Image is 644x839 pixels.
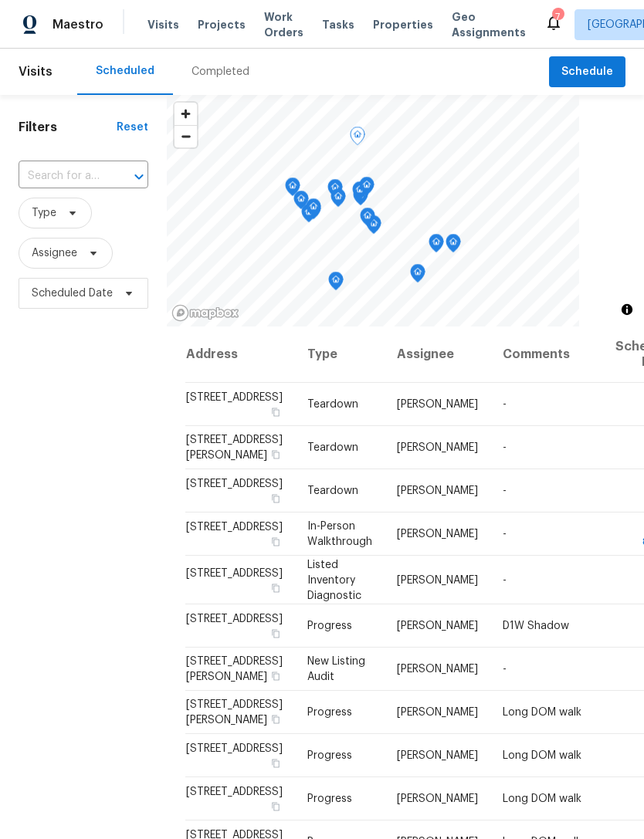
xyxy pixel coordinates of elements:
span: Type [32,205,56,221]
span: [PERSON_NAME] [397,485,478,496]
span: Toggle attribution [622,301,632,318]
span: Work Orders [264,9,303,40]
div: Reset [117,120,148,135]
div: Completed [192,64,249,80]
span: - [503,529,507,540]
span: [PERSON_NAME] [397,793,478,804]
span: In-Person Walkthrough [307,521,372,547]
span: Progress [307,621,352,631]
div: Map marker [327,179,343,203]
span: [STREET_ADDRESS] [186,567,283,578]
button: Copy Address [269,800,283,814]
span: [STREET_ADDRESS] [186,479,283,489]
span: [STREET_ADDRESS] [186,743,283,754]
span: - [503,442,507,453]
button: Zoom out [175,125,197,147]
div: Map marker [350,127,365,151]
th: Comments [490,326,603,383]
div: Map marker [359,177,375,201]
a: Mapbox homepage [171,304,239,322]
div: Map marker [410,264,425,288]
span: D1W Shadow [503,621,569,631]
span: Long DOM walk [503,707,581,718]
button: Copy Address [269,756,283,770]
div: 7 [552,9,563,25]
span: [PERSON_NAME] [397,664,478,675]
button: Schedule [549,56,625,88]
span: Geo Assignments [452,9,526,40]
th: Address [185,326,295,383]
div: Map marker [360,208,375,232]
div: Map marker [285,178,300,201]
span: Schedule [561,63,613,82]
div: Scheduled [96,63,154,79]
span: Teardown [307,399,358,410]
span: [PERSON_NAME] [397,621,478,631]
div: Map marker [352,181,368,205]
span: [STREET_ADDRESS] [186,392,283,403]
canvas: Map [167,95,579,326]
span: Progress [307,707,352,718]
span: - [503,399,507,410]
span: [STREET_ADDRESS] [186,787,283,797]
span: [PERSON_NAME] [397,529,478,540]
button: Copy Address [269,627,283,641]
span: Long DOM walk [503,793,581,804]
div: Map marker [446,234,461,258]
span: Projects [198,17,246,32]
button: Copy Address [269,712,283,726]
span: [STREET_ADDRESS] [186,522,283,533]
span: Long DOM walk [503,750,581,761]
span: [STREET_ADDRESS][PERSON_NAME] [186,435,283,461]
span: [PERSON_NAME] [397,574,478,585]
span: Maestro [53,17,103,32]
span: Progress [307,793,352,804]
span: [STREET_ADDRESS][PERSON_NAME] [186,699,283,726]
div: Map marker [429,234,444,258]
span: Visits [147,17,179,32]
div: Map marker [301,204,317,228]
span: - [503,574,507,585]
span: Listed Inventory Diagnostic [307,559,361,600]
th: Assignee [385,326,490,383]
button: Open [128,166,150,188]
span: [PERSON_NAME] [397,707,478,718]
span: Tasks [322,19,354,30]
span: - [503,485,507,496]
span: [PERSON_NAME] [397,750,478,761]
span: Progress [307,750,352,761]
button: Toggle attribution [618,300,636,319]
span: [STREET_ADDRESS] [186,614,283,624]
input: Search for an address... [19,164,105,188]
button: Copy Address [269,448,283,462]
span: Teardown [307,442,358,453]
div: Map marker [328,272,344,296]
div: Map marker [306,198,321,222]
button: Copy Address [269,669,283,683]
span: - [503,664,507,675]
button: Copy Address [269,580,283,594]
button: Copy Address [269,535,283,549]
span: Visits [19,55,53,89]
span: [STREET_ADDRESS][PERSON_NAME] [186,656,283,682]
span: Properties [373,17,433,32]
span: Teardown [307,485,358,496]
div: Map marker [293,191,309,215]
button: Copy Address [269,405,283,419]
span: Scheduled Date [32,286,113,301]
th: Type [295,326,385,383]
span: [PERSON_NAME] [397,399,478,410]
div: Map marker [330,188,346,212]
span: [PERSON_NAME] [397,442,478,453]
span: New Listing Audit [307,656,365,682]
button: Zoom in [175,103,197,125]
button: Copy Address [269,492,283,506]
span: Assignee [32,245,77,261]
h1: Filters [19,120,117,135]
span: Zoom out [175,126,197,147]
